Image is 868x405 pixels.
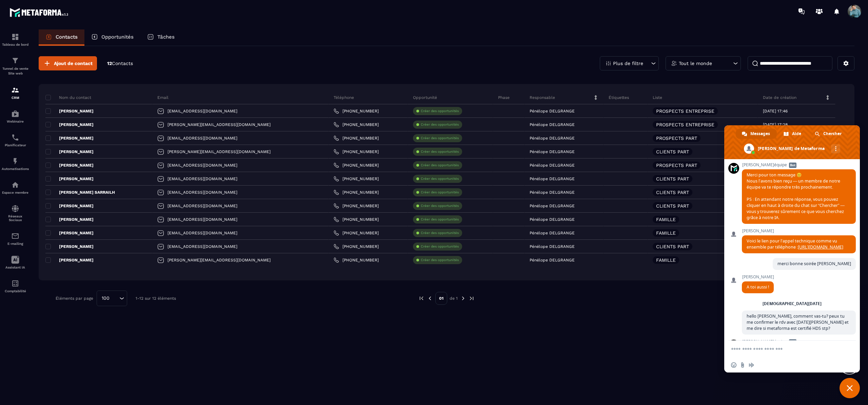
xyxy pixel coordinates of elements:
[840,378,860,398] div: Fermer le chat
[731,362,736,368] span: Insérer un emoji
[792,129,801,139] span: Aide
[45,217,94,222] p: [PERSON_NAME]
[498,95,510,100] p: Phase
[450,296,458,301] p: de 1
[2,128,29,152] a: schedulerschedulerPlanificateur
[435,292,447,305] p: 01
[421,258,459,262] p: Créer des opportunités
[2,152,29,176] a: automationsautomationsAutomatisations
[731,346,838,353] textarea: Entrez votre message...
[530,163,575,168] p: Pénélope DELGRANGE
[2,28,29,51] a: formationformationTableau de bord
[421,149,459,154] p: Créer des opportunités
[45,190,115,195] p: [PERSON_NAME] SARRAILH
[45,108,94,114] p: [PERSON_NAME]
[11,57,19,65] img: formation
[656,122,714,127] p: PROSPECTS ENTREPRISE
[530,95,555,100] p: Responsable
[84,29,140,46] a: Opportunités
[45,257,94,263] p: [PERSON_NAME]
[763,109,788,113] p: [DATE] 17:46
[2,120,29,123] p: Webinaire
[421,204,459,208] p: Créer des opportunités
[747,238,843,250] span: Voici le lien pour l'appel technique comme vu ensemble par téléphone :
[2,191,29,194] p: Espace membre
[334,135,379,141] a: [PHONE_NUMBER]
[45,95,91,100] p: Nom du contact
[530,109,575,113] p: Pénélope DELGRANGE
[54,60,93,67] span: Ajout de contact
[530,136,575,141] p: Pénélope DELGRANGE
[45,122,94,127] p: [PERSON_NAME]
[763,95,796,100] p: Date de création
[530,217,575,222] p: Pénélope DELGRANGE
[656,244,689,249] p: CLIENTS PART
[2,96,29,100] p: CRM
[530,258,575,262] p: Pénélope DELGRANGE
[421,109,459,113] p: Créer des opportunités
[530,122,575,127] p: Pénélope DELGRANGE
[11,110,19,118] img: automations
[45,244,94,249] p: [PERSON_NAME]
[656,231,676,235] p: FAMILLE
[140,29,181,46] a: Tâches
[2,43,29,46] p: Tableau de bord
[97,291,127,306] div: Search for option
[56,34,78,40] p: Contacts
[157,34,175,40] p: Tâches
[656,204,689,208] p: CLIENTS PART
[789,339,796,345] span: Bot
[777,129,808,139] div: Aide
[107,60,133,67] p: 12
[334,176,379,182] a: [PHONE_NUMBER]
[2,51,29,81] a: formationformationTunnel de vente Site web
[421,136,459,141] p: Créer des opportunités
[9,6,71,19] img: logo
[747,313,849,331] span: hello [PERSON_NAME], comment vas-tu? peux tu me confirmer le rdv avec [DATE][PERSON_NAME] et me d...
[679,61,712,66] p: Tout le monde
[334,217,379,222] a: [PHONE_NUMBER]
[2,227,29,251] a: emailemailE-mailing
[747,284,769,290] span: A toi aussi !
[2,143,29,147] p: Planificateur
[2,251,29,274] a: Assistant IA
[11,133,19,142] img: scheduler
[11,86,19,94] img: formation
[2,105,29,128] a: automationsautomationsWebinaire
[777,261,851,267] span: merci bonne soirée [PERSON_NAME]
[2,81,29,105] a: formationformationCRM
[736,129,777,139] div: Messages
[99,295,112,302] span: 100
[789,163,796,168] span: Bot
[742,229,856,233] span: [PERSON_NAME]
[831,144,840,153] div: Autres canaux
[112,61,133,66] span: Contacts
[421,231,459,235] p: Créer des opportunités
[112,295,118,302] input: Search for option
[11,205,19,213] img: social-network
[421,176,459,181] p: Créer des opportunités
[530,244,575,249] p: Pénélope DELGRANGE
[747,172,845,220] span: Merci pour ton message 😊 Nous l’avons bien reçu — un membre de notre équipe va te répondre très p...
[809,129,848,139] div: Chercher
[763,302,822,306] div: [DEMOGRAPHIC_DATA][DATE]
[740,362,745,368] span: Envoyer un fichier
[2,265,29,269] p: Assistant IA
[763,122,788,127] p: [DATE] 17:28
[45,176,94,182] p: [PERSON_NAME]
[421,217,459,222] p: Créer des opportunités
[613,61,643,66] p: Plus de filtre
[2,242,29,246] p: E-mailing
[742,275,774,279] span: [PERSON_NAME]
[2,199,29,227] a: social-networksocial-networkRéseaux Sociaux
[742,339,856,344] span: [PERSON_NAME]équipe
[157,95,169,100] p: Email
[2,66,29,76] p: Tunnel de vente Site web
[334,163,379,168] a: [PHONE_NUMBER]
[530,176,575,181] p: Pénélope DELGRANGE
[11,279,19,287] img: accountant
[460,295,466,301] img: next
[11,181,19,189] img: automations
[653,95,662,100] p: Liste
[656,190,689,195] p: CLIENTS PART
